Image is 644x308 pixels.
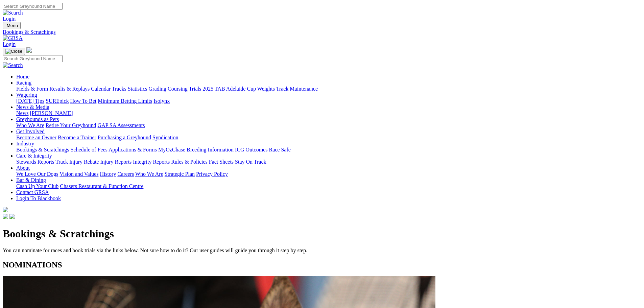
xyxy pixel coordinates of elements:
a: Retire Your Greyhound [46,122,96,128]
a: Injury Reports [100,159,132,165]
a: Track Maintenance [276,86,318,92]
a: Fact Sheets [209,159,234,165]
a: Who We Are [16,122,44,128]
a: Get Involved [16,128,45,134]
img: Search [3,10,23,16]
div: Greyhounds as Pets [16,122,641,128]
a: Who We Are [135,171,163,177]
button: Toggle navigation [3,22,21,29]
a: Minimum Betting Limits [98,98,152,104]
input: Search [3,55,63,62]
a: Contact GRSA [16,189,49,195]
img: facebook.svg [3,214,8,219]
a: Home [16,74,29,79]
a: Applications & Forms [109,147,157,152]
a: Statistics [128,86,147,92]
div: Racing [16,86,641,92]
a: Cash Up Your Club [16,183,58,189]
a: Become an Owner [16,135,56,140]
a: Rules & Policies [171,159,208,165]
a: MyOzChase [158,147,185,152]
img: Search [3,62,23,68]
a: Bookings & Scratchings [3,29,641,35]
a: ICG Outcomes [235,147,267,152]
a: Syndication [152,135,178,140]
a: Bar & Dining [16,177,46,183]
img: Close [5,49,22,54]
div: Get Involved [16,135,641,141]
a: Careers [117,171,134,177]
a: Login [3,16,16,22]
a: Tracks [112,86,126,92]
a: Track Injury Rebate [55,159,99,165]
div: Industry [16,147,641,153]
a: Strategic Plan [165,171,195,177]
a: Schedule of Fees [70,147,107,152]
div: Bar & Dining [16,183,641,189]
div: Wagering [16,98,641,104]
div: Care & Integrity [16,159,641,165]
a: Care & Integrity [16,153,52,159]
p: You can nominate for races and book trials via the links below. Not sure how to do it? Our user g... [3,247,641,254]
a: Industry [16,141,34,146]
a: Become a Trainer [58,135,96,140]
a: About [16,165,30,171]
a: Trials [189,86,201,92]
a: [PERSON_NAME] [30,110,73,116]
a: News & Media [16,104,49,110]
a: Login [3,41,16,47]
a: Fields & Form [16,86,48,92]
a: Bookings & Scratchings [16,147,69,152]
a: Stewards Reports [16,159,54,165]
a: Isolynx [153,98,170,104]
a: Results & Replays [49,86,90,92]
a: Coursing [168,86,188,92]
a: Greyhounds as Pets [16,116,59,122]
a: Stay On Track [235,159,266,165]
a: Wagering [16,92,37,98]
a: 2025 TAB Adelaide Cup [202,86,256,92]
button: Toggle navigation [3,48,25,55]
a: Racing [16,80,31,86]
img: logo-grsa-white.png [26,47,32,53]
a: How To Bet [70,98,97,104]
a: History [100,171,116,177]
h2: NOMINATIONS [3,260,641,269]
a: [DATE] Tips [16,98,44,104]
input: Search [3,3,63,10]
a: Purchasing a Greyhound [98,135,151,140]
a: Vision and Values [59,171,98,177]
a: SUREpick [46,98,69,104]
a: Weights [257,86,275,92]
img: logo-grsa-white.png [3,207,8,212]
div: News & Media [16,110,641,116]
h1: Bookings & Scratchings [3,228,641,240]
a: Privacy Policy [196,171,228,177]
img: GRSA [3,35,23,41]
a: Breeding Information [187,147,234,152]
a: Login To Blackbook [16,195,61,201]
a: Race Safe [269,147,290,152]
a: GAP SA Assessments [98,122,145,128]
span: Menu [7,23,18,28]
a: News [16,110,28,116]
a: Integrity Reports [133,159,170,165]
a: We Love Our Dogs [16,171,58,177]
a: Calendar [91,86,111,92]
a: Grading [149,86,166,92]
img: twitter.svg [9,214,15,219]
div: About [16,171,641,177]
a: Chasers Restaurant & Function Centre [60,183,143,189]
